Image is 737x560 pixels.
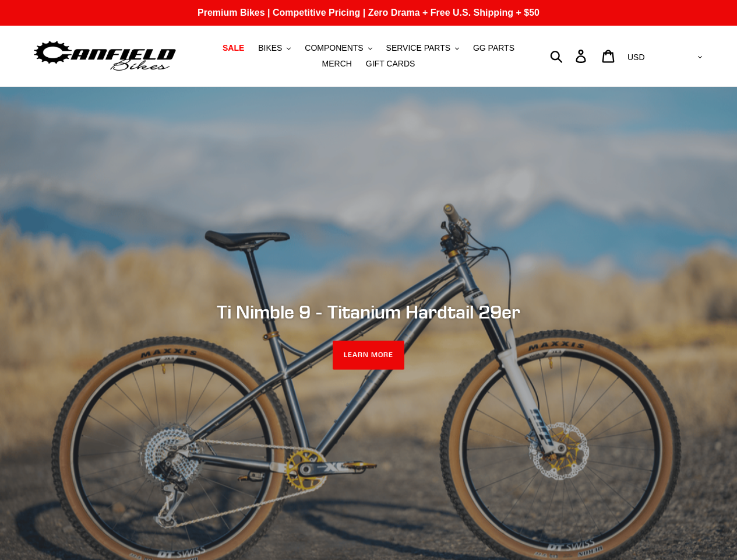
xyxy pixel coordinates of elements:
[223,43,244,53] span: SALE
[380,40,465,56] button: SERVICE PARTS
[51,301,686,323] h2: Ti Nimble 9 - Titanium Hardtail 29er
[316,56,358,72] a: MERCH
[360,56,421,72] a: GIFT CARDS
[333,341,404,370] a: LEARN MORE
[299,40,378,56] button: COMPONENTS
[473,43,514,53] span: GG PARTS
[467,40,520,56] a: GG PARTS
[252,40,297,56] button: BIKES
[386,43,450,53] span: SERVICE PARTS
[305,43,363,53] span: COMPONENTS
[217,40,250,56] a: SALE
[258,43,282,53] span: BIKES
[366,59,415,69] span: GIFT CARDS
[32,38,178,75] img: Canfield Bikes
[322,59,352,69] span: MERCH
